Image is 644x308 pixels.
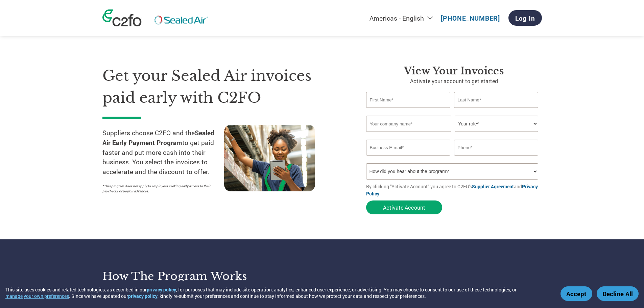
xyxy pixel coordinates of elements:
[128,293,158,299] a: privacy policy
[560,286,592,301] button: Accept
[5,286,551,299] div: This site uses cookies and related technologies, as described in our , for purposes that may incl...
[455,116,538,132] select: Title/Role
[366,183,538,197] a: Privacy Policy
[366,65,542,77] h3: View Your Invoices
[102,128,214,147] strong: Sealed Air Early Payment Program
[366,183,542,197] p: By clicking "Activate Account" you agree to C2FO's and
[454,156,539,161] div: Inavlid Phone Number
[508,10,542,26] a: Log In
[366,140,451,156] input: Invalid Email format
[366,92,451,108] input: First Name*
[366,133,539,137] div: Invalid company name or company name is too long
[597,286,639,301] button: Decline All
[147,286,176,293] a: privacy policy
[366,109,451,113] div: Invalid first name or first name is too long
[152,14,210,26] img: Sealed Air
[454,140,539,156] input: Phone*
[454,109,539,113] div: Invalid last name or last name is too long
[102,269,314,283] h3: How the program works
[366,156,451,161] div: Inavlid Email Address
[102,184,217,194] p: *This program does not apply to employees seeking early access to their paychecks or payroll adva...
[102,128,224,177] p: Suppliers choose C2FO and the to get paid faster and put more cash into their business. You selec...
[224,125,315,191] img: supply chain worker
[472,183,514,190] a: Supplier Agreement
[366,200,442,214] button: Activate Account
[102,65,346,109] h1: Get your Sealed Air invoices paid early with C2FO
[454,92,539,108] input: Last Name*
[441,14,500,22] a: [PHONE_NUMBER]
[366,77,542,85] p: Activate your account to get started
[5,293,69,299] button: manage your own preferences
[102,9,142,26] img: c2fo logo
[366,116,451,132] input: Your company name*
